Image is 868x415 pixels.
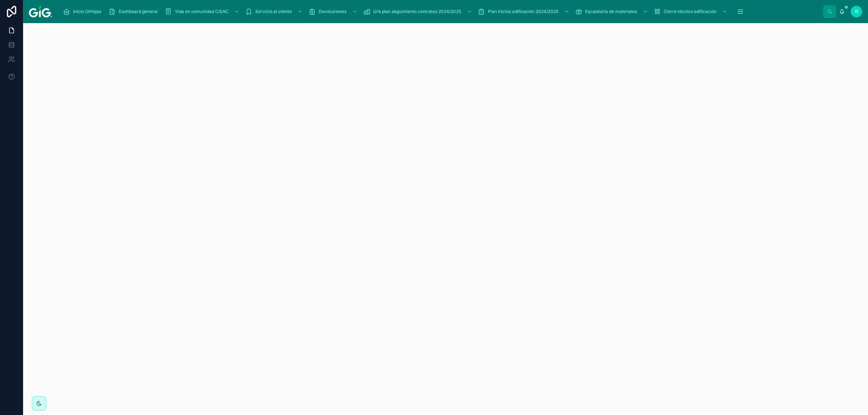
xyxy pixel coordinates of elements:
[573,5,651,18] a: Escalatoria de materiales
[855,9,858,14] span: O
[163,5,243,18] a: Vida en comunidad CISAC
[319,9,346,14] span: Devoluciones
[488,9,558,14] span: Plan Inicios edificación 2024/2025
[373,9,461,14] span: Urb plan seguimiento contratos 2024/2025
[106,5,163,18] a: Dashboard general
[306,5,361,18] a: Devoluciones
[255,9,292,14] span: Servicio al cliente
[651,5,731,18] a: Cierre técnico edificación
[61,5,106,18] a: Inicio OtHojas
[361,5,476,18] a: Urb plan seguimiento contratos 2024/2025
[585,9,637,14] span: Escalatoria de materiales
[476,5,573,18] a: Plan Inicios edificación 2024/2025
[243,5,306,18] a: Servicio al cliente
[119,9,158,14] span: Dashboard general
[58,4,823,20] div: scrollable content
[29,6,52,17] img: App logo
[664,9,716,14] span: Cierre técnico edificación
[175,9,229,14] span: Vida en comunidad CISAC
[73,9,101,14] span: Inicio OtHojas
